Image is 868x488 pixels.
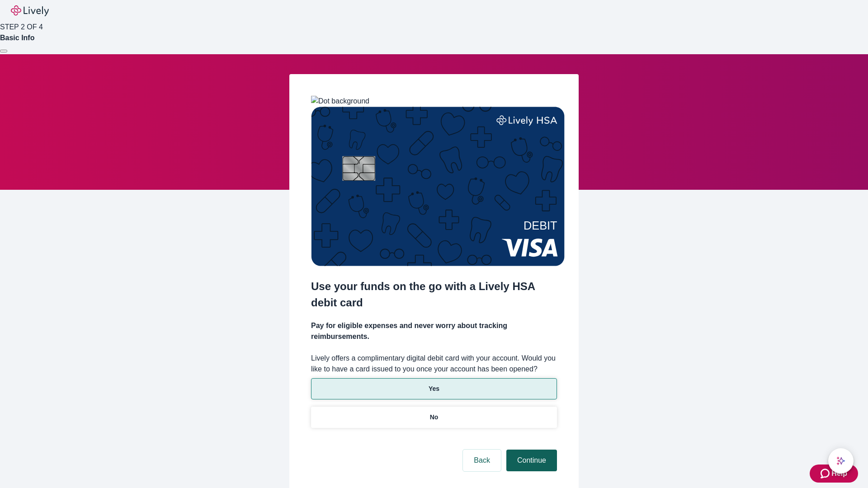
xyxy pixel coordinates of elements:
h2: Use your funds on the go with a Lively HSA debit card [311,278,557,311]
button: Zendesk support iconHelp [810,465,858,483]
button: Back [463,450,501,471]
img: Lively [11,5,49,16]
button: chat [828,448,854,474]
p: No [430,413,439,422]
span: Help [831,468,847,479]
button: Continue [506,450,557,471]
img: Debit card [311,107,565,266]
img: Dot background [311,96,369,107]
p: Yes [429,384,439,394]
button: Yes [311,378,557,399]
svg: Zendesk support icon [821,468,831,479]
h4: Pay for eligible expenses and never worry about tracking reimbursements. [311,320,557,342]
label: Lively offers a complimentary digital debit card with your account. Would you like to have a card... [311,353,557,375]
button: No [311,407,557,428]
svg: Lively AI Assistant [836,456,845,465]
